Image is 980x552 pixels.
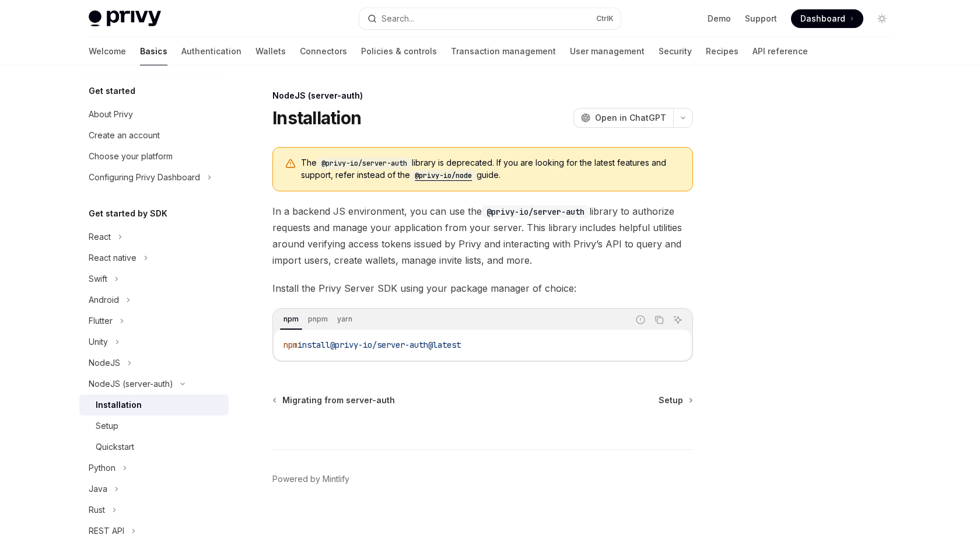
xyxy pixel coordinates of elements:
a: @privy-io/node [410,170,477,180]
div: Configuring Privy Dashboard [89,170,200,184]
svg: Warning [285,158,296,170]
a: Policies & controls [361,37,437,65]
a: Choose your platform [79,146,229,167]
span: Open in ChatGPT [595,112,666,124]
h5: Get started by SDK [89,207,167,221]
div: Android [89,293,119,307]
button: Toggle NodeJS section [79,352,229,373]
button: Ask AI [670,312,685,327]
button: Toggle Java section [79,478,229,499]
a: Dashboard [791,9,863,28]
div: pnpm [304,312,331,326]
h1: Installation [272,107,361,128]
a: Transaction management [451,37,556,65]
a: Security [659,37,692,65]
a: Installation [79,394,229,415]
img: light logo [89,11,161,27]
button: Toggle NodeJS (server-auth) section [79,373,229,394]
button: Report incorrect code [633,312,648,327]
a: Recipes [706,37,738,65]
button: Toggle Flutter section [79,310,229,331]
button: Toggle Python section [79,457,229,478]
span: The library is deprecated. If you are looking for the latest features and support, refer instead ... [301,157,681,181]
a: API reference [752,37,808,65]
div: Create an account [89,128,160,142]
button: Toggle Rust section [79,499,229,520]
div: NodeJS (server-auth) [89,377,173,391]
span: Ctrl K [596,14,614,23]
div: Rust [89,503,105,517]
div: React native [89,251,136,265]
div: Python [89,461,116,475]
button: Toggle React section [79,226,229,247]
div: Java [89,482,107,496]
a: Quickstart [79,436,229,457]
code: @privy-io/server-auth [482,205,589,218]
div: Search... [381,12,414,26]
a: Setup [659,394,692,406]
div: React [89,230,111,244]
button: Toggle dark mode [873,9,891,28]
a: Connectors [300,37,347,65]
span: Setup [659,394,683,406]
span: install [297,340,330,350]
a: Powered by Mintlify [272,473,349,485]
a: Create an account [79,125,229,146]
div: yarn [334,312,356,326]
a: Migrating from server-auth [274,394,395,406]
a: Wallets [256,37,286,65]
div: NodeJS (server-auth) [272,90,693,102]
div: Setup [96,419,118,433]
div: npm [280,312,302,326]
a: User management [570,37,645,65]
span: In a backend JS environment, you can use the library to authorize requests and manage your applic... [272,203,693,268]
span: npm [283,340,297,350]
div: About Privy [89,107,133,121]
span: Migrating from server-auth [282,394,395,406]
a: Authentication [181,37,242,65]
span: Dashboard [800,13,845,25]
code: @privy-io/node [410,170,477,181]
a: Welcome [89,37,126,65]
div: Unity [89,335,108,349]
div: Choose your platform [89,149,173,163]
button: Toggle React native section [79,247,229,268]
button: Toggle Configuring Privy Dashboard section [79,167,229,188]
button: Toggle REST API section [79,520,229,541]
div: REST API [89,524,124,538]
button: Open in ChatGPT [573,108,673,128]
a: Support [745,13,777,25]
div: Installation [96,398,142,412]
div: Quickstart [96,440,134,454]
button: Toggle Unity section [79,331,229,352]
a: Demo [708,13,731,25]
a: Setup [79,415,229,436]
h5: Get started [89,84,135,98]
code: @privy-io/server-auth [317,158,412,169]
div: Swift [89,272,107,286]
div: NodeJS [89,356,120,370]
button: Toggle Swift section [79,268,229,289]
button: Toggle Android section [79,289,229,310]
div: Flutter [89,314,113,328]
button: Open search [359,8,621,29]
span: @privy-io/server-auth@latest [330,340,461,350]
button: Copy the contents from the code block [652,312,667,327]
a: Basics [140,37,167,65]
span: Install the Privy Server SDK using your package manager of choice: [272,280,693,296]
a: About Privy [79,104,229,125]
